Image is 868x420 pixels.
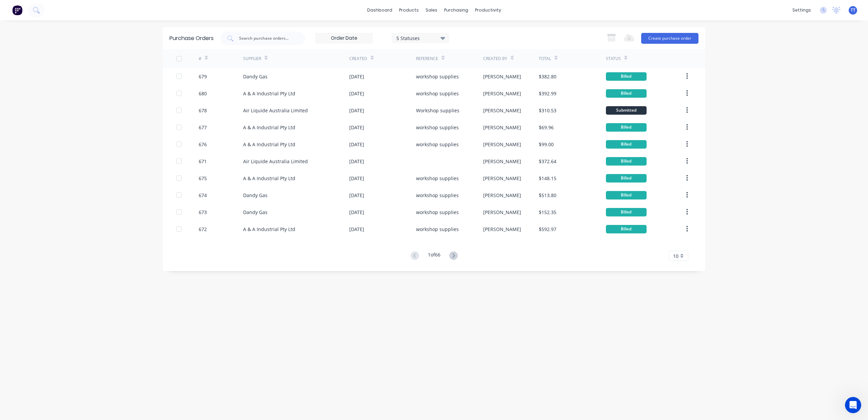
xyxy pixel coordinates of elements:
div: [PERSON_NAME] [483,73,521,80]
div: sales [422,5,441,15]
div: workshop supplies [416,141,459,148]
div: [PERSON_NAME] [483,90,521,97]
div: workshop supplies [416,209,459,216]
div: [DATE] [349,90,364,97]
div: 671 [199,158,207,165]
div: 677 [199,124,207,131]
div: $513.80 [539,192,556,199]
div: $382.80 [539,73,556,80]
div: [PERSON_NAME] [483,209,521,216]
div: 676 [199,141,207,148]
div: Billed [606,89,647,98]
div: Billed [606,225,647,233]
div: $148.15 [539,175,556,182]
div: [DATE] [349,175,364,182]
div: Workshop supplies [416,107,459,114]
div: Supplier [243,56,261,62]
div: settings [789,5,814,15]
div: Status [606,56,621,62]
iframe: Intercom live chat [845,397,861,413]
div: $392.99 [539,90,556,97]
div: [DATE] [349,73,364,80]
div: [DATE] [349,158,364,165]
div: Dandy Gas [243,192,268,199]
div: products [396,5,422,15]
div: Created By [483,56,507,62]
div: [PERSON_NAME] [483,192,521,199]
a: dashboard [364,5,396,15]
div: Billed [606,208,647,216]
input: Order Date [316,33,373,43]
div: productivity [472,5,505,15]
div: workshop supplies [416,226,459,233]
span: 10 [673,252,678,260]
div: 680 [199,90,207,97]
div: A & A Industrial Pty Ltd [243,124,295,131]
div: Purchase Orders [170,34,214,42]
div: 679 [199,73,207,80]
div: # [199,56,201,62]
div: Billed [606,191,647,199]
div: Billed [606,123,647,132]
div: $372.64 [539,158,556,165]
div: $69.96 [539,124,554,131]
div: workshop supplies [416,90,459,97]
div: workshop supplies [416,192,459,199]
div: [PERSON_NAME] [483,226,521,233]
div: $592.97 [539,226,556,233]
button: Create purchase order [641,33,698,44]
div: 674 [199,192,207,199]
div: [PERSON_NAME] [483,107,521,114]
div: [DATE] [349,226,364,233]
div: Billed [606,174,647,183]
div: Dandy Gas [243,73,268,80]
div: $99.00 [539,141,554,148]
div: Billed [606,140,647,149]
img: Factory [12,5,22,15]
div: workshop supplies [416,124,459,131]
div: Dandy Gas [243,209,268,216]
div: Total [539,56,551,62]
div: workshop supplies [416,175,459,182]
div: 678 [199,107,207,114]
div: Reference [416,56,438,62]
div: 1 of 66 [428,251,440,261]
div: workshop supplies [416,73,459,80]
div: Billed [606,72,647,81]
div: purchasing [441,5,472,15]
div: A & A Industrial Pty Ltd [243,90,295,97]
div: $310.53 [539,107,556,114]
div: [PERSON_NAME] [483,141,521,148]
div: A & A Industrial Pty Ltd [243,226,295,233]
div: 5 Statuses [396,34,445,41]
div: 675 [199,175,207,182]
div: [DATE] [349,124,364,131]
div: 673 [199,209,207,216]
input: Search purchase orders... [238,35,295,42]
span: TT [851,7,855,13]
div: Billed [606,157,647,166]
div: [PERSON_NAME] [483,124,521,131]
div: Submitted [606,106,647,115]
div: A & A Industrial Pty Ltd [243,175,295,182]
div: 672 [199,226,207,233]
div: [DATE] [349,192,364,199]
div: Air Liquide Australia Limited [243,107,308,114]
div: [DATE] [349,209,364,216]
div: [PERSON_NAME] [483,158,521,165]
div: Created [349,56,367,62]
div: A & A Industrial Pty Ltd [243,141,295,148]
div: [DATE] [349,141,364,148]
div: $152.35 [539,209,556,216]
div: [PERSON_NAME] [483,175,521,182]
div: [DATE] [349,107,364,114]
div: Air Liquide Australia Limited [243,158,308,165]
